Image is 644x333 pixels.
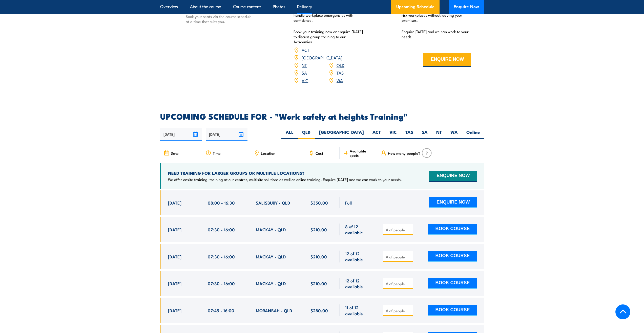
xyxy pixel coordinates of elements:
button: BOOK COURSE [428,278,477,289]
a: [GEOGRAPHIC_DATA] [302,54,342,60]
button: ENQUIRE NOW [429,197,477,208]
input: # of people [386,308,411,313]
span: Available spots [350,149,374,157]
span: 07:30 - 16:00 [208,280,235,286]
input: # of people [386,227,411,232]
span: How many people? [388,151,420,155]
span: Cost [316,151,323,155]
label: VIC [385,129,401,139]
span: MACKAY - QLD [256,254,286,259]
span: [DATE] [168,227,181,232]
a: SA [302,70,307,76]
span: MORANBAH - QLD [256,307,292,313]
p: We offer onsite training, training at our centres, multisite solutions as well as online training... [168,177,402,182]
label: QLD [298,129,315,139]
input: # of people [386,254,411,259]
label: NT [432,129,446,139]
button: ENQUIRE NOW [429,171,477,182]
label: TAS [401,129,418,139]
span: Location [261,151,275,155]
label: [GEOGRAPHIC_DATA] [315,129,368,139]
span: 8 of 12 available [345,224,372,235]
label: SA [418,129,432,139]
span: $210.00 [310,227,327,232]
h4: NEED TRAINING FOR LARGER GROUPS OR MULTIPLE LOCATIONS? [168,170,402,176]
button: ENQUIRE NOW [423,53,471,67]
span: [DATE] [168,307,181,313]
span: Time [213,151,221,155]
p: Enquire [DATE] and we can work to your needs. [402,29,471,39]
span: Date [171,151,179,155]
span: 11 of 12 available [345,304,372,316]
label: Online [462,129,484,139]
a: TAS [337,70,344,76]
span: 12 of 12 available [345,251,372,262]
button: BOOK COURSE [428,251,477,262]
span: SALISBURY - QLD [256,200,290,206]
a: NT [302,62,307,68]
a: ACT [302,47,309,53]
button: BOOK COURSE [428,224,477,235]
span: MACKAY - QLD [256,227,286,232]
a: QLD [337,62,344,68]
span: 12 of 12 available [345,278,372,290]
span: 07:30 - 16:00 [208,227,235,232]
span: Full [345,200,352,206]
span: 08:00 - 16:30 [208,200,235,206]
span: $210.00 [310,280,327,286]
span: MACKAY - QLD [256,280,286,286]
label: ACT [368,129,385,139]
span: [DATE] [168,280,181,286]
a: VIC [302,77,308,83]
input: To date [206,128,247,141]
p: Book your seats via the course schedule at a time that suits you. [186,14,256,24]
label: WA [446,129,462,139]
span: [DATE] [168,254,181,259]
input: From date [160,128,202,141]
input: # of people [386,281,411,286]
span: 07:45 - 16:00 [208,307,234,313]
span: $210.00 [310,254,327,259]
span: $280.00 [310,307,328,313]
span: [DATE] [168,200,181,206]
button: BOOK COURSE [428,305,477,316]
a: WA [337,77,343,83]
h2: UPCOMING SCHEDULE FOR - "Work safely at heights Training" [160,113,484,120]
p: Book your training now or enquire [DATE] to discuss group training to our Academies [294,29,363,44]
span: 07:30 - 16:00 [208,254,235,259]
span: $350.00 [310,200,328,206]
label: ALL [281,129,298,139]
